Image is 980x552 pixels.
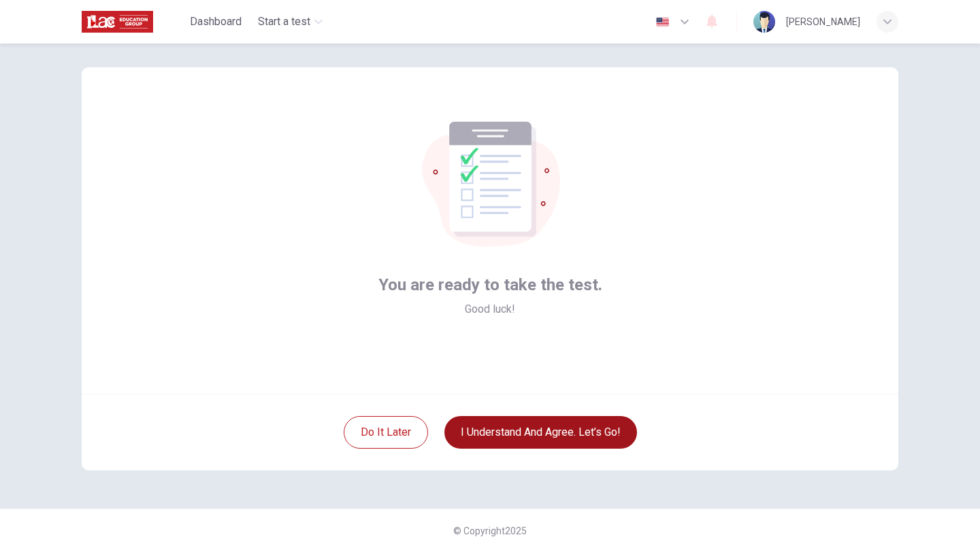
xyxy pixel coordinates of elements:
[378,274,602,296] span: You are ready to take the test.
[82,8,153,35] img: ILAC logo
[654,17,671,27] img: en
[786,14,860,30] div: [PERSON_NAME]
[190,14,242,30] span: Dashboard
[82,8,184,35] a: ILAC logo
[258,14,310,30] span: Start a test
[753,11,775,33] img: Profile picture
[453,525,527,536] span: © Copyright 2025
[444,416,637,449] button: I understand and agree. Let’s go!
[465,301,515,317] span: Good luck!
[252,10,328,34] button: Start a test
[184,10,247,34] button: Dashboard
[344,416,428,449] button: Do it later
